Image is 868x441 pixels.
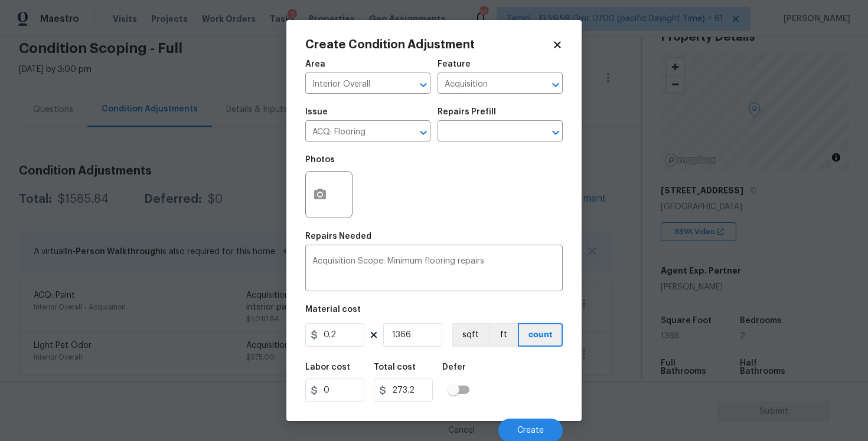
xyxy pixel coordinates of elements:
h5: Material cost [305,305,361,314]
h5: Defer [442,363,466,371]
h5: Issue [305,108,328,116]
button: ft [488,323,518,347]
button: count [518,323,563,347]
button: Open [547,124,564,141]
h5: Feature [438,60,471,68]
span: Create [517,426,544,435]
button: Open [415,77,432,93]
h5: Repairs Prefill [438,108,496,116]
button: Open [547,77,564,93]
button: sqft [452,323,488,347]
span: Cancel [448,426,475,435]
textarea: Acquisition Scope: Minimum flooring repairs [312,257,556,282]
h5: Repairs Needed [305,232,371,241]
h5: Labor cost [305,363,350,371]
h5: Total cost [374,363,416,371]
h5: Area [305,60,325,68]
h5: Photos [305,156,335,164]
button: Open [415,124,432,141]
h2: Create Condition Adjustment [305,39,552,51]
